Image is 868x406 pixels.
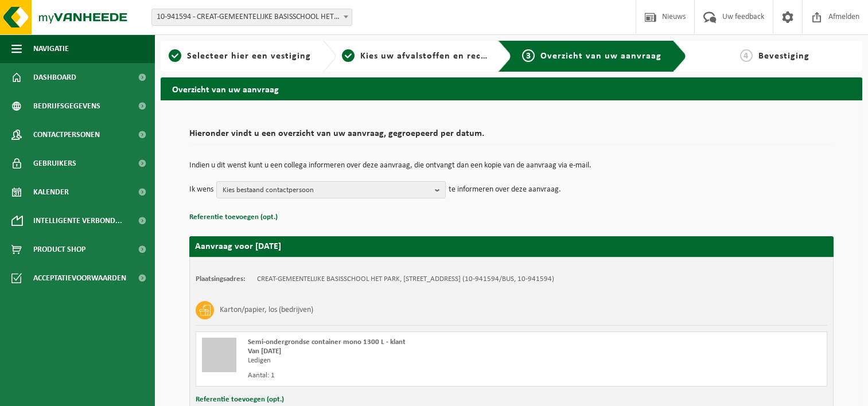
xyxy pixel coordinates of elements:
h2: Hieronder vindt u een overzicht van uw aanvraag, gegroepeerd per datum. [189,129,834,145]
p: te informeren over deze aanvraag. [449,181,561,198]
span: 4 [740,49,753,62]
h2: Overzicht van uw aanvraag [161,77,862,100]
span: 10-941594 - CREAT-GEMEENTELIJKE BASISSCHOOL HET PARK - MELLE [151,9,352,26]
span: Bevestiging [758,52,809,61]
p: Indien u dit wenst kunt u een collega informeren over deze aanvraag, die ontvangt dan een kopie v... [189,162,834,170]
button: Kies bestaand contactpersoon [216,181,446,198]
strong: Plaatsingsadres: [196,275,246,283]
span: Product Shop [33,235,85,264]
span: Overzicht van uw aanvraag [540,52,661,61]
a: 1Selecteer hier een vestiging [166,49,313,63]
p: Ik wens [189,181,213,198]
button: Referentie toevoegen (opt.) [189,210,278,225]
span: Contactpersonen [33,120,100,149]
span: Kalender [33,178,69,206]
span: 1 [169,49,181,62]
span: Bedrijfsgegevens [33,92,100,120]
span: Acceptatievoorwaarden [33,264,126,292]
span: 3 [522,49,535,62]
span: Kies uw afvalstoffen en recipiënten [360,52,518,61]
span: Dashboard [33,63,76,92]
span: 10-941594 - CREAT-GEMEENTELIJKE BASISSCHOOL HET PARK - MELLE [152,9,352,25]
span: Kies bestaand contactpersoon [223,182,430,199]
h3: Karton/papier, los (bedrijven) [220,301,313,319]
div: Ledigen [248,356,558,365]
a: 2Kies uw afvalstoffen en recipiënten [342,49,489,63]
strong: Van [DATE] [248,348,281,355]
div: Aantal: 1 [248,371,558,380]
span: Intelligente verbond... [33,206,122,235]
span: Semi-ondergrondse container mono 1300 L - klant [248,338,406,346]
span: 2 [342,49,355,62]
span: Gebruikers [33,149,76,178]
span: Navigatie [33,34,69,63]
strong: Aanvraag voor [DATE] [195,242,281,251]
td: CREAT-GEMEENTELIJKE BASISSCHOOL HET PARK, [STREET_ADDRESS] (10-941594/BUS, 10-941594) [257,275,554,284]
span: Selecteer hier een vestiging [187,52,311,61]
